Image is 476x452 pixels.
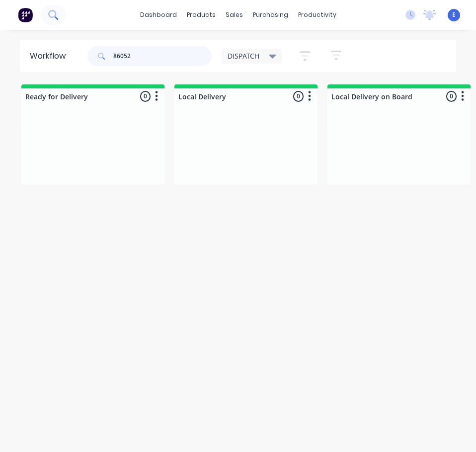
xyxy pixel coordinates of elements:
span: E [452,10,456,19]
div: Workflow [30,50,71,62]
div: productivity [293,7,341,22]
span: DISPATCH [228,51,259,61]
input: Search for orders... [113,46,212,66]
div: sales [221,7,248,22]
div: purchasing [248,7,293,22]
div: products [182,7,221,22]
img: Factory [18,7,33,22]
a: dashboard [135,7,182,22]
